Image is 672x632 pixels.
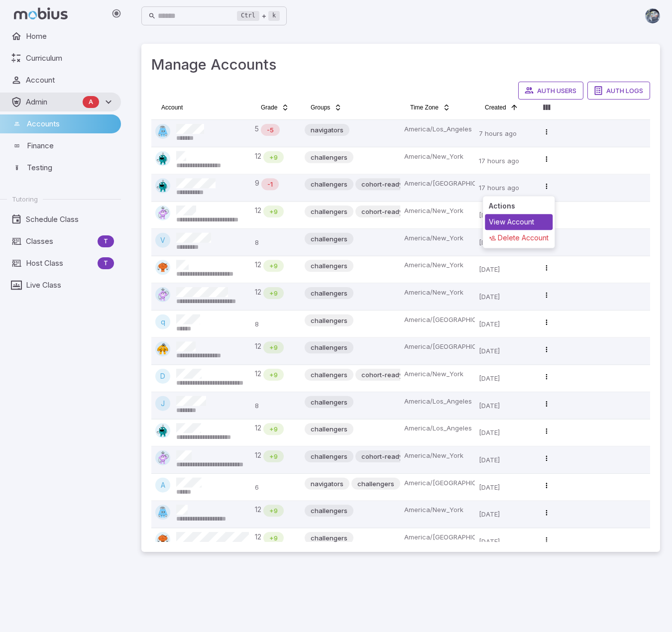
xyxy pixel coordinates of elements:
img: andrew.jpg [645,8,660,23]
div: + [237,10,280,22]
div: Delete Account [485,230,553,246]
div: Actions [485,198,553,214]
kbd: Ctrl [237,11,259,21]
div: View Account [485,214,553,230]
kbd: k [268,11,280,21]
